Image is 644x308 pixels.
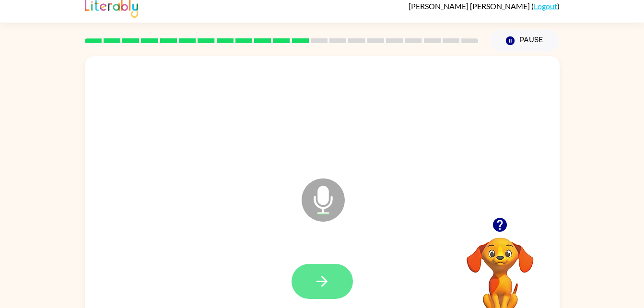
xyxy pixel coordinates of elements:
span: [PERSON_NAME] [PERSON_NAME] [409,1,531,11]
button: Pause [490,30,560,52]
a: Logout [534,1,557,11]
div: ( ) [409,1,560,11]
